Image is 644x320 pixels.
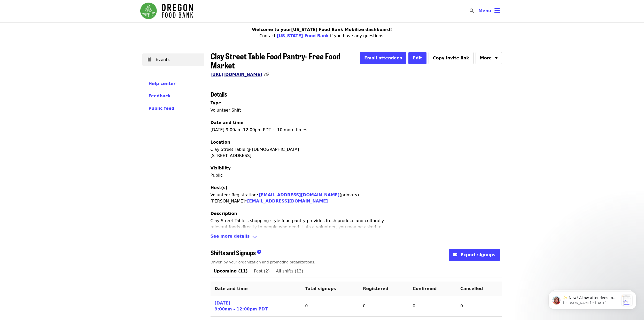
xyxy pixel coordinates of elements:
[211,233,250,241] span: See more details
[252,233,257,241] i: angle-down icon
[215,286,248,291] span: Date and time
[480,55,492,61] span: More
[211,140,230,145] span: Location
[494,7,500,14] i: bars icon
[211,72,262,77] a: [URL][DOMAIN_NAME]
[211,172,502,178] p: Public
[433,56,469,60] span: Copy invite link
[470,8,474,13] i: search icon
[301,296,359,317] td: 0
[413,56,422,60] span: Edit
[541,281,644,317] iframe: Intercom notifications message
[211,192,359,204] span: Volunteer Registration • (primary) [PERSON_NAME] •
[477,5,481,17] input: Search
[149,81,198,87] a: Help center
[478,8,491,13] span: Menu
[149,106,175,111] span: Public feed
[429,52,474,64] button: Copy invite link
[211,265,251,277] a: Upcoming (11)
[211,100,221,105] span: Type
[148,57,151,62] i: calendar icon
[277,33,329,38] a: [US_STATE] Food Bank
[211,248,256,257] span: Shifts and Signups
[476,52,502,64] button: More
[211,153,502,159] div: [STREET_ADDRESS]
[211,120,244,125] span: Date and time
[360,52,406,64] button: Email attendees
[363,286,388,291] span: Registered
[474,5,504,17] button: Toggle account menu
[364,56,402,60] span: Email attendees
[211,50,340,71] span: Clay Street Table Food Pantry- Free Food Market
[254,268,270,275] span: Past (2)
[211,146,502,153] div: Clay Street Table @ [DEMOGRAPHIC_DATA]
[449,249,500,261] button: envelope iconExport signups
[413,286,437,291] span: Confirmed
[259,192,339,197] a: [EMAIL_ADDRESS][DOMAIN_NAME]
[257,249,261,254] i: question-circle icon
[456,296,502,317] td: 0
[214,268,248,275] span: Upcoming (11)
[247,199,328,204] a: [EMAIL_ADDRESS][DOMAIN_NAME]
[264,72,269,77] i: link icon
[215,300,268,312] a: [DATE]9:00am - 12:00pm PDT
[149,105,198,112] a: Public feed
[211,185,228,190] span: Host(s)
[453,252,457,257] i: envelope icon
[495,55,498,60] i: sort-down icon
[408,52,426,64] button: Edit
[156,57,200,63] span: Events
[149,93,171,99] button: Feedback
[211,260,315,264] span: Driven by your organization and promoting organizations.
[273,265,306,277] a: All shifts (13)
[264,72,272,77] span: Click to copy link!
[276,268,303,275] span: All shifts (13)
[140,3,193,19] img: Oregon Food Bank - Home
[409,296,456,317] td: 0
[211,89,227,98] span: Details
[149,81,176,86] span: Help center
[359,296,408,317] td: 0
[211,211,237,216] span: Description
[305,286,336,291] span: Total signups
[211,166,231,170] span: Visibility
[211,233,502,241] div: See more detailsangle-down icon
[142,53,204,66] a: Events
[211,100,502,229] div: [DATE] 9:00am-12:00pm PDT + 10 more times
[211,218,391,236] p: Clay Street Table's shopping-style food pantry provides fresh produce and culturally-relevant foo...
[251,265,273,277] a: Past (2)
[211,108,241,113] span: Volunteer Shift
[460,286,483,291] span: Cancelled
